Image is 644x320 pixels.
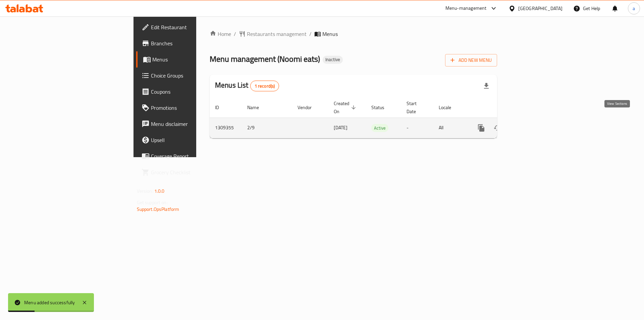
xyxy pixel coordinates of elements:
[489,120,505,136] button: Change Status
[633,5,635,12] span: a
[210,30,497,38] nav: breadcrumb
[151,120,236,128] span: Menu disclaimer
[151,88,236,96] span: Coupons
[322,30,338,38] span: Menus
[247,103,268,111] span: Name
[247,30,307,38] span: Restaurants management
[152,55,236,63] span: Menus
[371,124,388,132] span: Active
[298,103,320,111] span: Vendor
[136,116,241,132] a: Menu disclaimer
[323,56,343,64] div: Inactive
[137,205,179,214] a: Support.OpsPlatform
[151,152,236,160] span: Coverage Report
[137,198,168,207] span: Get support on:
[450,56,492,64] span: Add New Menu
[401,118,433,138] td: -
[136,84,241,100] a: Coupons
[151,72,236,80] span: Choice Groups
[136,148,241,164] a: Coverage Report
[136,51,241,67] a: Menus
[136,100,241,116] a: Promotions
[407,99,425,116] span: Start Date
[136,19,241,35] a: Edit Restaurant
[242,118,292,138] td: 2/9
[151,104,236,112] span: Promotions
[468,97,543,118] th: Actions
[136,164,241,180] a: Grocery Checklist
[136,132,241,148] a: Upsell
[151,168,236,176] span: Grocery Checklist
[136,67,241,84] a: Choice Groups
[210,97,543,138] table: enhanced table
[251,83,279,89] span: 1 record(s)
[215,103,228,111] span: ID
[334,99,358,116] span: Created On
[151,136,236,144] span: Upsell
[215,80,279,91] h2: Menus List
[433,118,468,138] td: All
[239,30,307,38] a: Restaurants management
[250,81,279,91] div: Total records count
[445,54,497,66] button: Add New Menu
[154,187,165,195] span: 1.0.0
[323,57,343,62] span: Inactive
[210,51,320,66] span: Menu management ( Noomi eats )
[309,30,312,38] li: /
[151,23,236,31] span: Edit Restaurant
[334,123,347,132] span: [DATE]
[518,5,562,12] div: [GEOGRAPHIC_DATA]
[151,39,236,47] span: Branches
[478,78,494,94] div: Export file
[137,187,153,195] span: Version:
[439,103,460,111] span: Locale
[371,103,393,111] span: Status
[445,4,487,12] div: Menu-management
[136,35,241,51] a: Branches
[24,299,75,306] div: Menu added successfully
[473,120,489,136] button: more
